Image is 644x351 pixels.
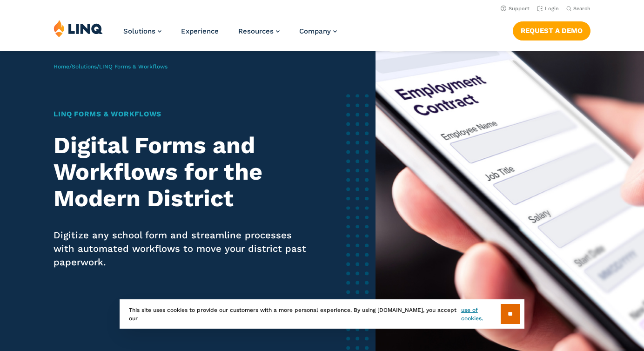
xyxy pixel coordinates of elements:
[461,306,501,323] a: use of cookies.
[513,20,590,40] nav: Button Navigation
[123,27,155,35] span: Solutions
[238,27,280,35] a: Resources
[123,27,161,35] a: Solutions
[120,299,524,329] div: This site uses cookies to provide our customers with a more personal experience. By using [DOMAIN...
[566,5,590,12] button: Open Search Bar
[72,63,97,70] a: Solutions
[299,27,337,35] a: Company
[501,6,530,12] a: Support
[54,109,307,120] h1: LINQ Forms & Workflows
[54,132,307,212] h2: Digital Forms and Workflows for the Modern District
[513,21,590,40] a: Request a Demo
[123,20,337,50] nav: Primary Navigation
[238,27,274,35] span: Resources
[54,63,69,70] a: Home
[299,27,331,35] span: Company
[99,63,168,70] span: LINQ Forms & Workflows
[537,6,559,12] a: Login
[54,20,103,37] img: LINQ | K‑12 Software
[181,27,219,35] a: Experience
[573,6,590,12] span: Search
[54,229,307,269] p: Digitize any school form and streamline processes with automated workflows to move your district ...
[54,63,168,70] span: / /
